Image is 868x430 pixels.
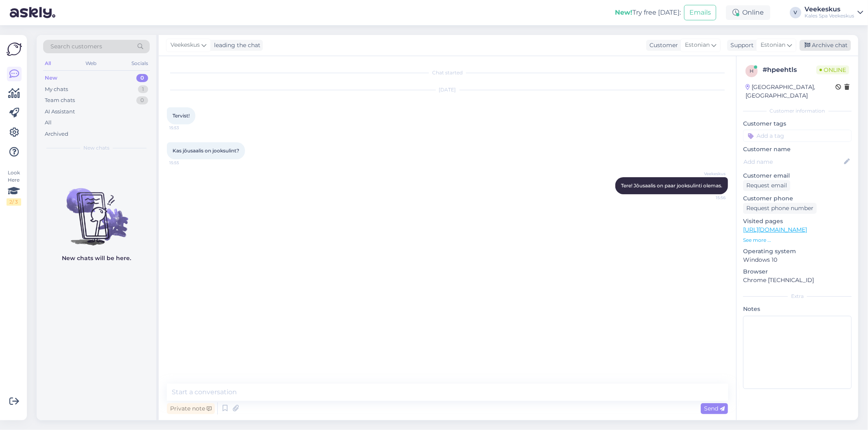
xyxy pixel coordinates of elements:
[45,119,52,127] div: All
[743,194,852,203] p: Customer phone
[695,195,726,201] span: 15:56
[62,254,131,263] p: New chats will be here.
[790,7,801,18] div: V
[743,172,852,180] p: Customer email
[743,145,852,154] p: Customer name
[743,305,852,313] p: Notes
[7,198,21,206] div: 2 / 3
[743,237,852,244] p: See more ...
[43,58,52,69] div: All
[743,293,852,300] div: Extra
[743,107,852,115] div: Customer information
[743,276,852,284] p: Chrome [TECHNICAL_ID]
[130,58,150,69] div: Socials
[726,5,770,20] div: Online
[615,8,681,17] div: Try free [DATE]:
[169,125,200,131] span: 15:53
[743,180,790,191] div: Request email
[743,267,852,276] p: Browser
[50,42,102,51] span: Search customers
[45,108,75,116] div: AI Assistant
[743,217,852,226] p: Visited pages
[169,160,200,166] span: 15:55
[746,83,835,100] div: [GEOGRAPHIC_DATA], [GEOGRAPHIC_DATA]
[727,41,754,50] div: Support
[743,226,807,233] a: [URL][DOMAIN_NAME]
[37,174,156,247] img: No chats
[83,144,109,152] span: New chats
[761,41,785,50] span: Estonian
[704,405,725,412] span: Send
[695,171,726,177] span: Veekeskus
[743,203,817,214] div: Request phone number
[45,96,75,104] div: Team chats
[805,13,854,19] div: Kales Spa Veekeskus
[621,182,722,189] span: Tere! Jõusaalis on paar jooksulinti olemas.
[45,130,68,138] div: Archived
[211,41,260,50] div: leading the chat
[800,40,851,51] div: Archive chat
[173,148,239,154] span: Kas jõusaalis on jooksulint?
[171,41,200,50] span: Veekeskus
[167,403,215,414] div: Private note
[167,86,728,93] div: [DATE]
[646,41,678,50] div: Customer
[743,130,852,142] input: Add a tag
[805,6,854,13] div: Veekeskus
[750,68,754,74] span: h
[45,85,68,93] div: My chats
[136,74,148,82] div: 0
[45,74,57,82] div: New
[136,96,148,104] div: 0
[743,256,852,264] p: Windows 10
[138,85,148,93] div: 1
[173,113,190,119] span: Tervist!
[167,69,728,76] div: Chat started
[763,65,816,75] div: # hpeehtls
[816,65,849,74] span: Online
[7,41,22,57] img: Askly Logo
[743,119,852,128] p: Customer tags
[7,169,21,206] div: Look Here
[743,247,852,256] p: Operating system
[84,58,98,69] div: Web
[615,9,632,16] b: New!
[805,6,863,19] a: VeekeskusKales Spa Veekeskus
[684,5,716,20] button: Emails
[685,41,710,50] span: Estonian
[743,157,842,166] input: Add name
